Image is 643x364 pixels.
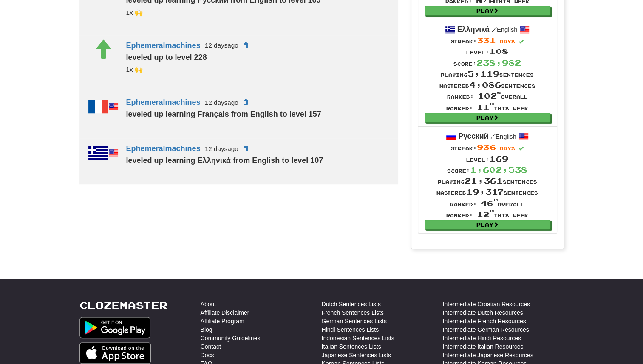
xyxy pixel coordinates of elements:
div: Ranked: overall [436,198,538,209]
span: / [490,132,496,140]
span: days [500,39,515,44]
span: 19,317 [466,187,504,196]
a: Intermediate Italian Resources [443,342,524,351]
a: Intermediate German Resources [443,325,529,334]
a: About [201,300,216,308]
a: Blog [201,325,212,334]
span: Streak includes today. [519,146,524,151]
span: 21,361 [465,176,503,185]
strong: leveled up to level 228 [126,53,207,62]
small: golly [126,66,143,73]
a: German Sentences Lists [322,317,387,325]
a: Ephemeralmachines [126,144,201,153]
span: 11 [477,103,494,112]
img: Get it on App Store [79,342,151,364]
a: Ephemeralmachines [126,98,201,106]
a: Play [425,113,550,122]
div: Level: [436,153,538,164]
small: 12 days ago [205,145,238,152]
a: Intermediate Japanese Resources [443,351,533,359]
div: Level: [439,46,535,57]
strong: leveled up learning Français from English to level 157 [126,110,321,118]
sup: th [493,198,498,201]
a: Japanese Sentences Lists [322,351,391,359]
small: 12 days ago [205,99,238,106]
div: Ranked: this week [439,102,535,113]
span: 331 [477,36,496,45]
a: Play [425,6,550,15]
a: French Sentences Lists [322,308,384,317]
a: Intermediate French Resources [443,317,526,325]
a: Docs [201,351,214,359]
a: Intermediate Croatian Resources [443,300,530,308]
small: 12 days ago [205,42,238,49]
a: Ephemeralmachines [126,41,201,49]
span: 936 [477,143,496,152]
a: Dutch Sentences Lists [322,300,381,308]
sup: nd [497,91,501,94]
span: 238,982 [476,58,521,67]
div: Streak: [439,35,535,46]
a: Italian Sentences Lists [322,342,381,351]
a: Clozemaster [79,300,167,311]
div: Score: [436,164,538,175]
a: Intermediate Dutch Resources [443,308,523,317]
a: Affiliate Disclaimer [201,308,249,317]
a: Contact [201,342,221,351]
div: Mastered sentences [439,79,535,90]
small: golly [126,9,143,16]
div: Ranked: this week [436,209,538,220]
div: Streak: [436,142,538,153]
div: Mastered sentences [436,186,538,197]
span: 102 [478,91,501,101]
span: 108 [489,47,508,56]
span: 4,086 [469,80,501,90]
span: / [492,25,497,33]
img: Get it on Google Play [79,317,151,338]
span: 169 [489,154,508,163]
strong: Русский [458,132,488,140]
strong: leveled up learning Ελληνικά from English to level 107 [126,156,323,165]
span: 46 [481,199,498,208]
span: days [500,146,515,151]
a: Affiliate Program [201,317,244,325]
span: 12 [477,210,494,219]
div: Playing sentences [436,175,538,186]
div: Score: [439,57,535,68]
span: Streak includes today. [519,39,524,44]
span: 5,119 [467,69,499,78]
strong: Ελληνικά [457,25,490,34]
small: English [490,133,516,140]
div: Ranked: overall [439,90,535,101]
a: Indonesian Sentences Lists [322,334,394,342]
sup: th [490,209,494,212]
span: 1,602,538 [470,165,527,174]
a: Play [425,220,550,229]
small: English [492,26,518,33]
sup: th [490,102,494,105]
a: Hindi Sentences Lists [322,325,379,334]
a: Community Guidelines [201,334,261,342]
div: Playing sentences [439,68,535,79]
a: Intermediate Hindi Resources [443,334,521,342]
